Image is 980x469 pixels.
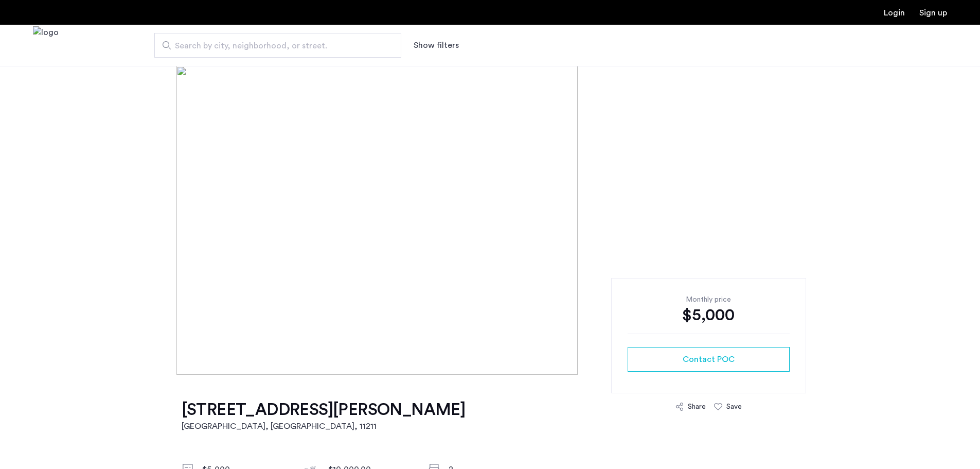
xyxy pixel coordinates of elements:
button: Show or hide filters [414,39,459,51]
h1: [STREET_ADDRESS][PERSON_NAME] [182,399,466,420]
a: Login [884,9,905,17]
div: Monthly price [628,294,790,305]
a: Registration [919,9,947,17]
div: Share [688,402,706,412]
h2: [GEOGRAPHIC_DATA], [GEOGRAPHIC_DATA] , 11211 [182,420,466,432]
img: [object%20Object] [176,66,804,375]
span: Search by city, neighborhood, or street. [175,40,372,52]
button: button [628,347,790,372]
img: logo [33,26,59,65]
a: [STREET_ADDRESS][PERSON_NAME][GEOGRAPHIC_DATA], [GEOGRAPHIC_DATA], 11211 [182,399,466,432]
input: Apartment Search [154,33,401,58]
a: Cazamio Logo [33,26,59,65]
span: Contact POC [683,353,735,366]
div: Save [726,402,742,412]
div: $5,000 [628,305,790,325]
